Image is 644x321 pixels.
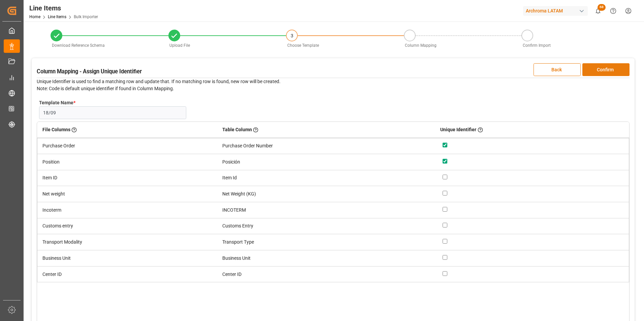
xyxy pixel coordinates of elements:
div: Customs Entry [222,222,430,229]
button: Archroma LATAM [523,4,590,17]
h3: Column Mapping [37,68,142,76]
div: Line Items [29,3,98,13]
button: Back [534,63,581,76]
span: 68 [598,4,606,11]
span: - Assign Unique Identifier [79,68,142,75]
span: Column Mapping [405,43,437,48]
button: Help Center [606,3,621,19]
div: File Columns [42,124,212,136]
td: Purchase Order [37,138,217,154]
td: Item ID [37,170,217,186]
div: Unique Identifier [440,124,624,136]
td: Transport Modality [37,234,217,250]
td: Incoterm [37,202,217,218]
div: Center ID [222,271,430,278]
div: INCOTERM [222,207,430,214]
span: Download Reference Schema [52,43,105,48]
td: Position [37,154,217,170]
div: Item Id [222,174,430,181]
div: Transport Type [222,239,430,246]
div: Net Weight (KG) [222,190,430,198]
span: Choose Template [287,43,319,48]
span: Upload File [169,43,190,48]
a: Line Items [48,14,66,19]
button: Confirm [582,63,630,76]
td: Center ID [37,266,217,282]
div: Purchase Order Number [222,142,430,149]
td: Customs entry [37,218,217,234]
button: show 68 new notifications [590,3,606,19]
div: 3 [287,30,297,41]
label: Template Name [39,99,75,106]
div: Archroma LATAM [523,6,588,16]
td: Business Unit [37,250,217,266]
div: Posición [222,158,430,166]
div: Business Unit [222,255,430,262]
p: Unique Identifier is used to find a matching row and update that. If no matching row is found, ne... [37,78,630,92]
span: Confirm Import [523,43,551,48]
a: Home [29,14,40,19]
td: Net weight [37,186,217,202]
div: Table Column [222,124,430,136]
